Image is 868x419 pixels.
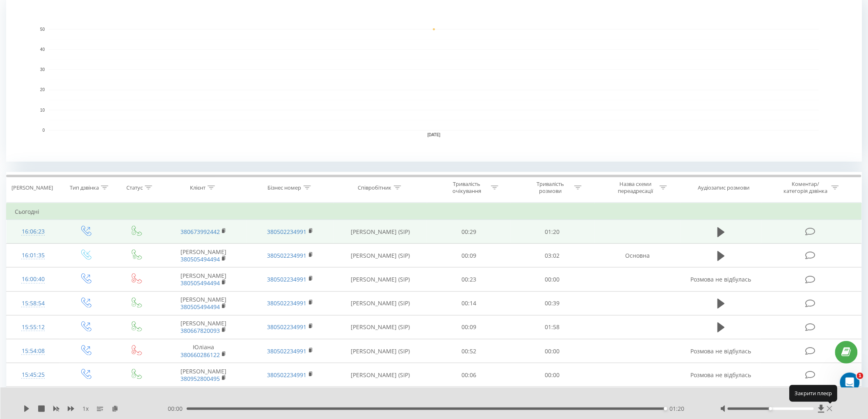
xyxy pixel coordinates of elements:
[40,108,45,112] text: 10
[427,220,511,244] td: 00:29
[511,268,594,291] td: 00:00
[126,184,143,191] div: Статус
[427,387,511,411] td: 00:06
[267,275,307,283] a: 380502234991
[15,224,52,240] div: 16:06:23
[7,204,862,220] td: Сьогодні
[168,405,187,413] span: 00:00
[180,375,220,382] a: 380952800495
[190,184,206,191] div: Клієнт
[691,347,752,355] span: Розмова не відбулась
[691,371,752,379] span: Розмова не відбулась
[82,405,89,413] span: 1 x
[790,385,838,402] div: Закрити плеєр
[40,27,45,32] text: 50
[267,299,307,307] a: 380502234991
[511,220,594,244] td: 01:20
[333,363,427,387] td: [PERSON_NAME] (SIP)
[15,247,52,263] div: 16:01:35
[333,339,427,363] td: [PERSON_NAME] (SIP)
[511,363,594,387] td: 00:00
[40,88,45,92] text: 20
[427,268,511,291] td: 00:23
[267,252,307,259] a: 380502234991
[427,244,511,268] td: 00:09
[180,228,220,236] a: 380673992442
[180,351,220,359] a: 380660286122
[180,303,220,311] a: 380505494494
[427,339,511,363] td: 00:52
[160,291,247,315] td: [PERSON_NAME]
[160,244,247,268] td: [PERSON_NAME]
[15,367,52,383] div: 15:45:25
[160,363,247,387] td: [PERSON_NAME]
[511,339,594,363] td: 00:00
[614,181,658,195] div: Назва схеми переадресації
[267,228,307,236] a: 380502234991
[333,291,427,315] td: [PERSON_NAME] (SIP)
[267,371,307,379] a: 380502234991
[427,133,441,137] text: [DATE]
[698,184,750,191] div: Аудіозапис розмови
[42,128,45,133] text: 0
[511,387,594,411] td: 00:00
[511,291,594,315] td: 00:39
[333,315,427,339] td: [PERSON_NAME] (SIP)
[160,315,247,339] td: [PERSON_NAME]
[664,407,667,410] div: Accessibility label
[40,47,45,52] text: 40
[669,405,684,413] span: 01:20
[333,220,427,244] td: [PERSON_NAME] (SIP)
[840,373,860,392] iframe: Intercom live chat
[15,343,52,359] div: 15:54:08
[15,319,52,335] div: 15:55:12
[268,184,302,191] div: Бізнес номер
[160,387,247,411] td: [PERSON_NAME]
[70,184,99,191] div: Тип дзвінка
[445,181,489,195] div: Тривалість очікування
[427,315,511,339] td: 00:09
[15,295,52,311] div: 15:58:54
[333,387,427,411] td: [PERSON_NAME] (SIP)
[180,279,220,287] a: 380505494494
[180,327,220,334] a: 380667820093
[267,323,307,331] a: 380502234991
[427,363,511,387] td: 00:06
[267,347,307,355] a: 380502234991
[769,407,772,410] div: Accessibility label
[333,244,427,268] td: [PERSON_NAME] (SIP)
[857,373,863,379] span: 1
[15,271,52,287] div: 16:00:40
[333,268,427,291] td: [PERSON_NAME] (SIP)
[594,244,681,268] td: Основна
[358,184,392,191] div: Співробітник
[511,315,594,339] td: 01:58
[427,291,511,315] td: 00:14
[40,68,45,72] text: 30
[528,181,572,195] div: Тривалість розмови
[781,181,829,195] div: Коментар/категорія дзвінка
[511,244,594,268] td: 03:02
[180,255,220,263] a: 380505494494
[691,275,752,283] span: Розмова не відбулась
[160,268,247,291] td: [PERSON_NAME]
[11,184,53,191] div: [PERSON_NAME]
[160,339,247,363] td: Юліана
